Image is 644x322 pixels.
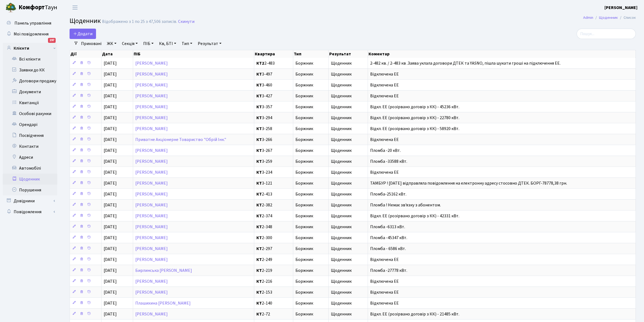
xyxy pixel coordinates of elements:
a: Повідомлення [3,206,57,217]
span: 2-249 [256,257,291,262]
span: Боржник [295,290,326,294]
span: [DATE] [104,246,117,252]
span: Боржник [295,83,326,87]
a: [PERSON_NAME] [135,158,168,164]
a: [PERSON_NAME] [135,71,168,77]
span: Щоденник [331,159,366,164]
span: [DATE] [104,267,117,273]
span: Пломба -27778 кВт. [370,267,407,273]
span: [DATE] [104,137,117,143]
b: КТ [256,300,262,306]
span: Щоденник [331,246,366,251]
span: Щоденник [331,301,366,305]
b: КТ [256,278,262,284]
span: Щоденник [331,127,366,131]
a: Плашихина [PERSON_NAME] [135,300,191,306]
a: [PERSON_NAME] [135,148,168,154]
a: ЖК [105,39,119,48]
a: Панель управління [3,18,57,29]
a: Заявки до КК [3,65,57,76]
th: Тип [293,50,329,58]
span: Пломба - 6586 кВт. [370,246,406,252]
nav: breadcrumb [575,12,644,23]
a: Тип [179,39,194,48]
span: Боржник [295,192,326,196]
a: Додати [70,29,96,39]
span: [DATE] [104,148,117,154]
span: Пломба -45347 кВт. [370,235,407,241]
span: [DATE] [104,278,117,284]
span: 3-357 [256,105,291,109]
span: Щоденник [331,203,366,207]
a: Приховані [79,39,104,48]
b: КТ [256,82,262,88]
b: КТ [256,311,262,317]
a: [PERSON_NAME] [135,311,168,317]
span: Боржник [295,105,326,109]
span: [DATE] [104,60,117,66]
span: Щоденник [331,148,366,153]
span: [DATE] [104,300,117,306]
a: Порушення [3,185,57,195]
b: КТ [256,137,262,143]
a: [PERSON_NAME] [135,169,168,175]
th: Коментар [368,50,636,58]
a: [PERSON_NAME] [135,213,168,219]
a: Квитанції [3,97,57,108]
span: Відкл. ЕЕ (розірвано договір з КК) - 58920 кВт. [370,126,459,132]
span: 3-121 [256,181,291,185]
span: Боржник [295,181,326,185]
span: Щоденник [331,170,366,174]
b: [PERSON_NAME] [604,5,637,11]
span: Щоденник [331,225,366,229]
a: [PERSON_NAME] [135,191,168,197]
b: КТ [256,235,262,241]
a: Приватне Акціонерне Товариство "Обрій Інк." [135,137,226,143]
b: КТ [256,257,262,263]
span: Боржник [295,137,326,142]
b: КТ [256,180,262,186]
span: [DATE] [104,115,117,121]
span: [DATE] [104,202,117,208]
span: Відключена ЕЕ [370,137,399,143]
button: Переключити навігацію [68,3,82,12]
span: Відключена ЕЕ [370,300,399,306]
span: [DATE] [104,224,117,230]
a: Щоденник [3,174,57,185]
span: 3-258 [256,127,291,131]
span: 3-266 [256,137,291,142]
span: [DATE] [104,104,117,110]
b: КТ [256,71,262,77]
b: КТ [256,246,262,252]
div: 197 [48,38,56,43]
span: Пломба-25162 кВт. [370,191,406,197]
div: Відображено з 1 по 25 з 47,506 записів. [102,19,177,24]
span: Боржник [295,72,326,76]
span: Боржник [295,225,326,229]
span: 2-348 [256,225,291,229]
span: Відкл. ЕЕ (розірвано договір з КК) - 42331 кВт. [370,213,459,219]
span: 3-427 [256,94,291,98]
a: Договори продажу [3,76,57,86]
span: 3-460 [256,83,291,87]
span: Щоденник [331,181,366,185]
span: Боржник [295,214,326,218]
span: Відключена ЕЕ [370,257,399,263]
span: 3-234 [256,170,291,174]
b: КТ [256,191,262,197]
b: КТ2 [256,60,264,66]
span: Пломба -33588 кВт. [370,158,407,164]
span: [DATE] [104,82,117,88]
b: КТ [256,224,262,230]
a: [PERSON_NAME] [135,202,168,208]
a: [PERSON_NAME] [135,278,168,284]
span: Мої повідомлення [14,31,49,37]
span: Боржник [295,203,326,207]
a: [PERSON_NAME] [135,104,168,110]
span: Відключена ЕЕ [370,71,399,77]
b: КТ [256,115,262,121]
a: Адреси [3,152,57,163]
span: 2-219 [256,268,291,273]
a: [PERSON_NAME] [135,126,168,132]
a: [PERSON_NAME] [135,93,168,99]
